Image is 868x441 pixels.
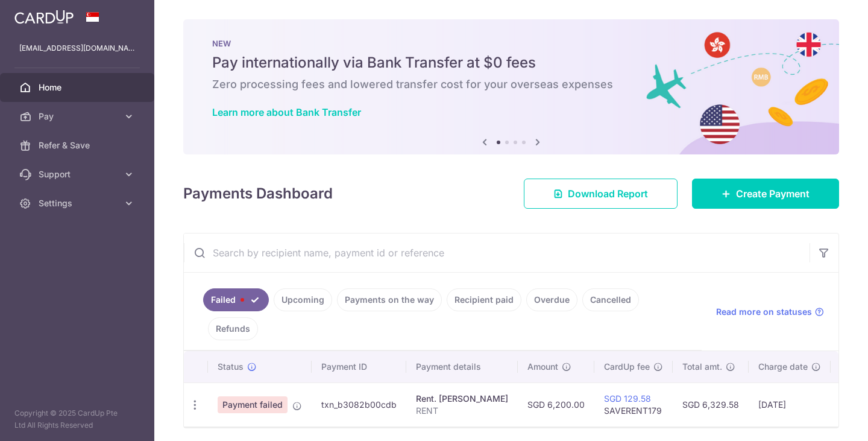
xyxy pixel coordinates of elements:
[39,110,118,122] span: Pay
[183,19,839,154] img: Bank transfer banner
[692,179,839,209] a: Create Payment
[212,53,810,72] h5: Pay internationally via Bank Transfer at $0 fees
[218,361,244,373] span: Status
[673,382,749,427] td: SGD 6,329.58
[312,351,406,382] th: Payment ID
[312,382,406,427] td: txn_b3082b00cdb
[736,186,810,201] span: Create Payment
[212,106,361,118] a: Learn more about Bank Transfer
[218,396,288,413] span: Payment failed
[716,306,812,318] span: Read more on statuses
[524,179,678,209] a: Download Report
[274,288,332,311] a: Upcoming
[19,42,135,54] p: [EMAIL_ADDRESS][DOMAIN_NAME]
[39,139,118,151] span: Refer & Save
[337,288,442,311] a: Payments on the way
[682,361,722,373] span: Total amt.
[527,361,558,373] span: Amount
[184,233,810,272] input: Search by recipient name, payment id or reference
[518,382,594,427] td: SGD 6,200.00
[406,351,518,382] th: Payment details
[604,361,650,373] span: CardUp fee
[526,288,577,311] a: Overdue
[203,288,269,311] a: Failed
[208,317,258,340] a: Refunds
[568,186,648,201] span: Download Report
[582,288,639,311] a: Cancelled
[39,197,118,209] span: Settings
[212,39,810,48] p: NEW
[183,183,333,205] h4: Payments Dashboard
[39,81,118,94] span: Home
[39,168,118,180] span: Support
[749,382,831,427] td: [DATE]
[716,306,824,318] a: Read more on statuses
[594,382,673,427] td: SAVERENT179
[416,393,508,405] div: Rent. [PERSON_NAME]
[447,288,521,311] a: Recipient paid
[604,393,651,404] a: SGD 129.58
[14,10,74,24] img: CardUp
[758,361,808,373] span: Charge date
[212,77,810,92] h6: Zero processing fees and lowered transfer cost for your overseas expenses
[416,405,508,417] p: RENT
